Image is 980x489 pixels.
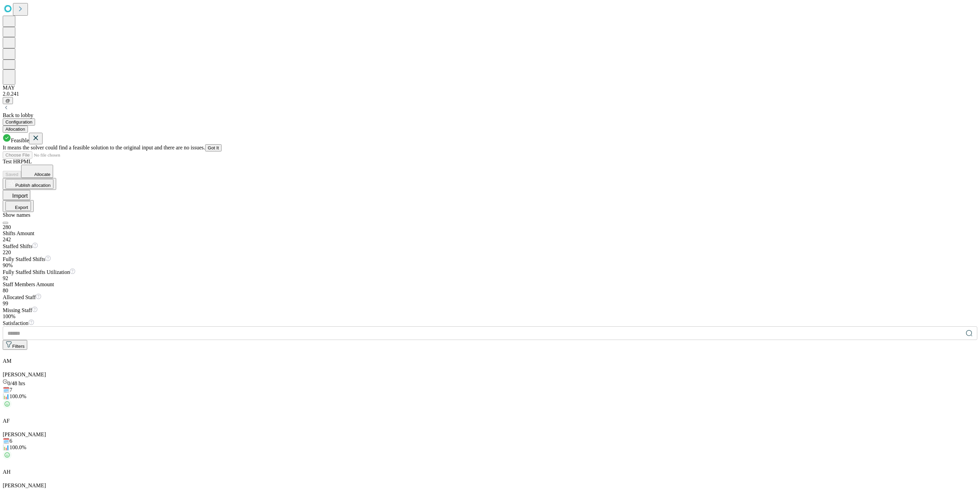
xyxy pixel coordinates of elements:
[3,438,10,444] span: 🗓️
[3,262,977,268] div: 90%
[3,171,21,178] button: Saved
[3,85,977,91] div: MAY
[3,230,34,236] span: Shifts Amount
[12,344,24,349] span: Filters
[34,172,50,177] span: Allocate
[3,97,13,104] button: @
[10,387,12,393] span: 7
[5,98,10,103] span: @
[3,237,977,243] div: 242
[3,393,977,400] div: Utilization rate: The number of hours that this staff member is assigned to out of their maximum ...
[3,91,977,97] div: 2.0.241
[3,118,35,126] button: Configuration
[3,320,29,326] span: Satisfaction
[3,372,977,378] div: [PERSON_NAME]
[3,483,977,489] div: [PERSON_NAME]
[5,201,31,211] button: Export
[3,269,70,275] span: Fully Staffed Shifts Utilization
[3,300,977,307] div: 99
[3,418,10,424] span: AF
[3,212,30,218] span: Show names
[3,112,977,118] div: Back to lobby
[3,275,977,281] div: 92
[5,172,18,177] span: Saved
[3,200,34,212] button: Export
[3,224,977,230] div: 280
[3,444,10,450] span: 📊
[3,256,45,262] span: Fully Staffed Shifts
[3,400,977,410] div: There are no preferred shifts
[3,469,11,475] span: AH
[7,380,25,386] span: 0 / 48 hrs
[3,438,977,444] div: Working days: The number of days this staff member is assigned a shift.
[3,340,27,350] button: Filters
[12,193,28,199] span: Import
[3,451,977,461] div: There are no preferred shifts
[205,144,222,151] button: Got It
[3,126,28,133] button: Allocation
[3,387,977,393] div: Working days: The number of days this staff member is assigned a shift.
[21,165,53,178] button: Allocate
[3,393,10,399] span: 📊
[3,358,12,364] span: AM
[3,313,977,320] div: 100%
[3,294,36,300] span: Allocated Staff
[3,444,977,451] div: Utilization rate: The number of hours that this staff member is assigned to out of their maximum ...
[10,444,26,450] span: 100.0%
[11,137,29,143] span: Feasible
[3,243,32,249] span: Staffed Shifts
[5,179,53,189] button: Publish allocation
[3,387,10,393] span: 🗓️
[3,249,977,256] div: 220
[10,438,12,444] span: 6
[3,431,977,438] div: [PERSON_NAME]
[3,159,32,164] span: Test HRPML
[3,281,54,287] span: Staff Members Amount
[3,288,977,294] div: 80
[3,145,205,150] span: It means the solver could find a feasible solution to the original input and there are no issues.
[3,178,56,190] button: Publish allocation
[10,393,26,399] span: 100.0%
[3,307,32,313] span: Missing Staff
[3,190,30,200] button: Import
